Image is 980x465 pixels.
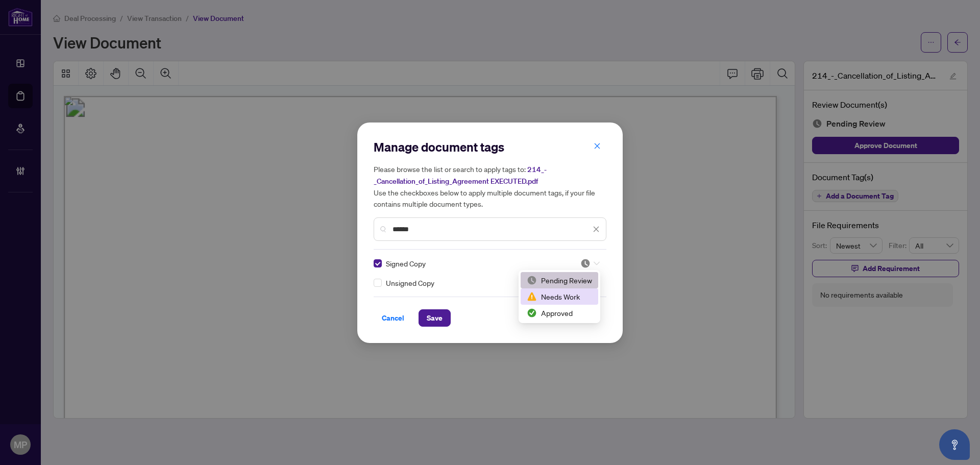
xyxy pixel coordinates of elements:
[593,226,600,233] span: close
[939,429,970,460] button: Open asap
[521,272,598,288] div: Pending Review
[527,291,592,302] div: Needs Work
[580,258,600,268] span: Pending Review
[386,258,426,269] span: Signed Copy
[374,165,547,186] span: 214_-_Cancellation_of_Listing_Agreement EXECUTED.pdf
[374,163,606,209] h5: Please browse the list or search to apply tags to: Use the checkboxes below to apply multiple doc...
[374,139,606,155] h2: Manage document tags
[521,305,598,321] div: Approved
[527,308,537,318] img: status
[427,310,443,326] span: Save
[521,288,598,305] div: Needs Work
[527,275,592,286] div: Pending Review
[527,275,537,285] img: status
[580,258,591,268] img: status
[386,277,434,288] span: Unsigned Copy
[527,291,537,302] img: status
[594,142,601,150] span: close
[382,310,404,326] span: Cancel
[419,309,451,327] button: Save
[374,309,412,327] button: Cancel
[527,307,592,319] div: Approved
